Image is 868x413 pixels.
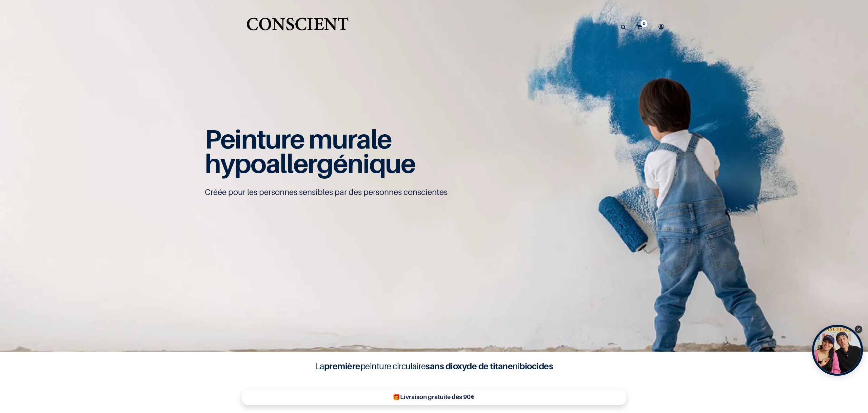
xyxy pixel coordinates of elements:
b: biocides [519,361,553,371]
b: sans dioxyde de titane [426,361,513,371]
h4: La peinture circulaire ni [298,360,570,373]
b: première [324,361,360,371]
span: Peinture murale [205,123,392,155]
a: Logo of Conscient [245,14,350,40]
p: Créée pour les personnes sensibles par des personnes conscientes [205,187,663,198]
img: Conscient [245,14,350,40]
span: hypoallergénique [205,147,415,179]
div: Tolstoy bubble widget [812,325,863,376]
b: 🎁Livraison gratuite dès 90€ [393,393,474,400]
div: Open Tolstoy widget [812,325,863,376]
sup: 0 [641,20,647,27]
div: Close Tolstoy widget [855,326,862,333]
a: 0 [632,15,651,39]
div: Open Tolstoy [812,325,863,376]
